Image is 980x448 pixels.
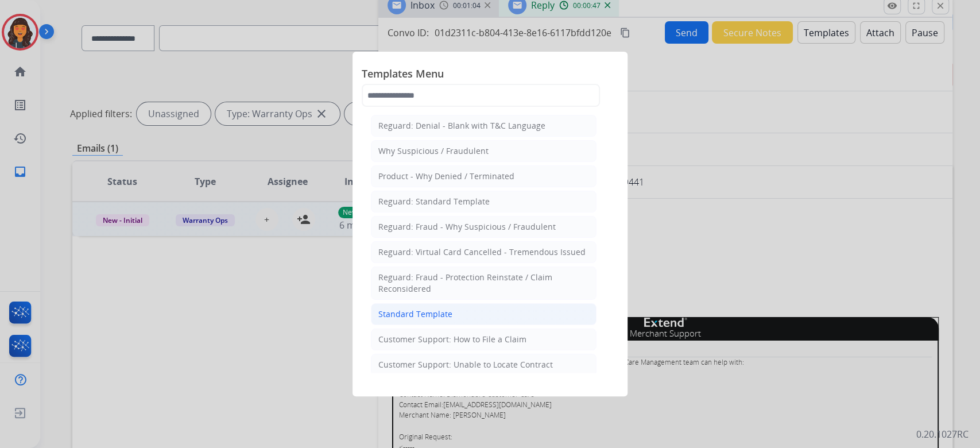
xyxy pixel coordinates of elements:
[378,246,586,258] div: Reguard: Virtual Card Cancelled - Tremendous Issued
[378,334,526,345] div: Customer Support: How to File a Claim
[378,120,545,132] div: Reguard: Denial - Blank with T&C Language
[378,359,553,370] div: Customer Support: Unable to Locate Contract
[378,196,490,207] div: Reguard: Standard Template
[362,65,618,84] span: Templates Menu
[378,145,489,157] div: Why Suspicious / Fraudulent
[378,308,452,320] div: Standard Template
[378,171,514,182] div: Product - Why Denied / Terminated
[378,221,556,233] div: Reguard: Fraud - Why Suspicious / Fraudulent
[378,272,589,295] div: Reguard: Fraud - Protection Reinstate / Claim Reconsidered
